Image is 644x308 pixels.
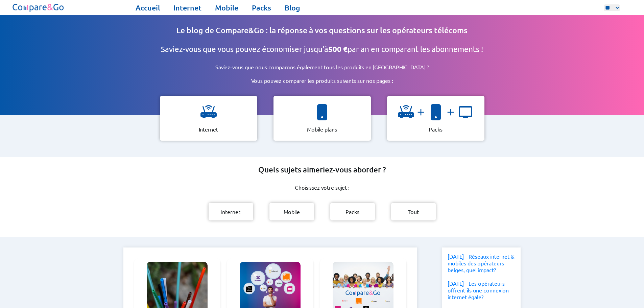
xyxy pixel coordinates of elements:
[444,107,457,118] img: and
[258,165,386,174] h2: Quels sujets aimeriez-vous aborder ?
[194,64,451,70] p: Saviez-vous que nous comparons également tous les produits en [GEOGRAPHIC_DATA] ?
[414,107,428,118] img: and
[382,96,490,141] a: icon representing a wifiandicon representing a smartphoneandicon representing a tv Packs
[173,3,201,13] a: Internet
[136,3,160,13] a: Accueil
[285,3,300,13] a: Blog
[268,96,376,141] a: icon representing a smartphone Mobile plans
[200,104,217,120] img: icon representing a wifi
[221,208,240,215] p: Internet
[176,25,468,35] h1: Le blog de Compare&Go : la réponse à vos questions sur les opérateurs télécoms
[154,96,263,141] a: icon representing a wifi Internet
[314,104,330,120] img: icon representing a smartphone
[448,253,515,273] a: [DATE] - Réseaux internet & mobiles des opérateurs belges, quel impact?
[307,126,337,133] p: Mobile plans
[295,184,350,191] p: Choisissez votre sujet :
[398,104,414,120] img: icon representing a wifi
[457,104,474,120] img: icon representing a tv
[345,208,359,215] p: Packs
[252,3,271,13] a: Packs
[328,45,348,54] b: 500 €
[161,45,483,54] h2: Saviez-vous que vous pouvez économiser jusqu'à par an en comparant les abonnements !
[284,208,300,215] p: Mobile
[448,280,509,300] a: [DATE] - Les opérateurs offrent-ils une connexion internet égale?
[199,126,218,133] p: Internet
[215,3,238,13] a: Mobile
[408,208,419,215] p: Tout
[428,104,444,120] img: icon representing a smartphone
[230,77,415,84] p: Vous pouvez comparer les produits suivants sur nos pages :
[429,126,443,133] p: Packs
[11,2,66,14] img: Logo of Compare&Go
